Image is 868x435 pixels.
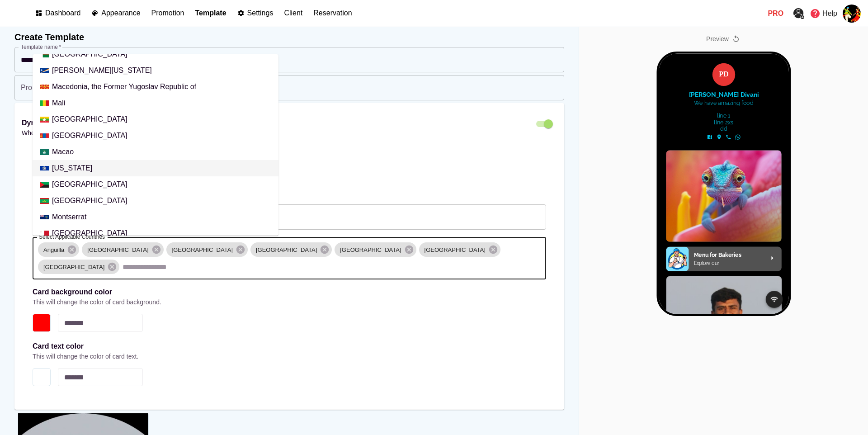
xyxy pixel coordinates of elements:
[52,49,127,60] div: [GEOGRAPHIC_DATA]
[33,352,546,361] p: This will change the color of card text.
[313,7,352,19] a: Reservation
[52,81,196,92] div: Macedonia, the Former Yugoslav Republic of
[52,179,127,190] div: [GEOGRAPHIC_DATA]
[52,228,127,239] div: [GEOGRAPHIC_DATA]
[52,195,127,206] div: [GEOGRAPHIC_DATA]
[52,114,127,125] div: [GEOGRAPHIC_DATA]
[768,8,783,19] p: Pro
[38,242,79,257] div: Anguilla
[52,163,92,174] div: [US_STATE]
[38,246,70,254] span: Anguilla
[91,7,140,19] a: Appearance
[52,130,127,141] div: [GEOGRAPHIC_DATA]
[247,9,274,17] p: Settings
[82,246,154,254] span: [GEOGRAPHIC_DATA]
[35,7,80,19] a: Dashboard
[52,147,74,157] div: Macao
[419,246,491,254] span: [GEOGRAPHIC_DATA]
[250,246,322,254] span: [GEOGRAPHIC_DATA]
[195,9,226,17] p: Template
[250,242,332,257] div: [GEOGRAPHIC_DATA]
[33,342,84,350] strong: Card text color
[33,298,546,307] p: This will change the color of card background.
[52,98,65,109] div: Mali
[166,242,248,257] div: [GEOGRAPHIC_DATA]
[101,9,140,17] p: Appearance
[659,54,789,314] iframe: Mobile Preview
[22,128,195,137] p: When this is enabled, the template will be treated as dynamic .
[52,212,86,222] div: Montserrat
[38,263,110,271] span: [GEOGRAPHIC_DATA]
[45,9,80,17] p: Dashboard
[807,5,840,22] a: Help
[52,65,152,76] div: [PERSON_NAME][US_STATE]
[22,119,85,127] strong: Dynamic Template
[8,247,137,349] div: menu image 1
[33,288,112,296] strong: Card background color
[14,30,564,44] h6: Create Template
[335,246,406,254] span: [GEOGRAPHIC_DATA]
[119,264,138,283] button: wifi
[195,7,226,19] a: Template
[335,242,416,257] div: [GEOGRAPHIC_DATA]
[82,242,163,257] div: [GEOGRAPHIC_DATA]
[151,9,184,17] p: Promotion
[166,246,238,254] span: [GEOGRAPHIC_DATA]
[284,7,302,19] a: Client
[38,260,119,274] div: [GEOGRAPHIC_DATA]
[237,7,274,19] a: Settings
[419,242,500,257] div: [GEOGRAPHIC_DATA]
[313,9,352,17] p: Reservation
[822,8,837,19] p: Help
[151,7,184,19] a: Promotion
[791,5,807,22] a: Export User
[843,5,861,23] img: images%2FjoIKrkwfIoYDk2ARPtbW7CGPSlL2%2Fuser.png
[284,9,302,17] p: Client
